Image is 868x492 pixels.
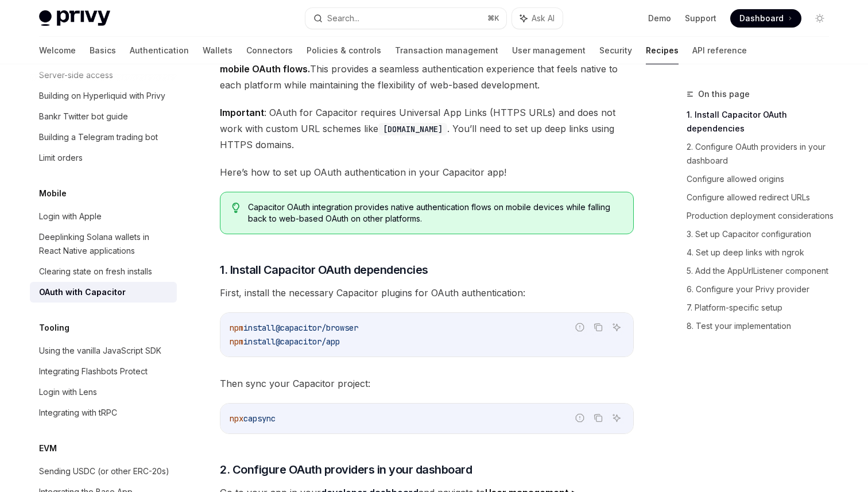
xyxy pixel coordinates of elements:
[646,37,679,64] a: Recipes
[685,13,716,24] a: Support
[687,280,838,299] a: 6. Configure your Privy provider
[512,37,586,64] a: User management
[243,413,257,424] span: cap
[648,13,671,24] a: Demo
[687,188,838,207] a: Configure allowed redirect URLs
[39,151,83,165] div: Limit orders
[30,148,177,168] a: Limit orders
[276,336,340,347] span: @capacitor/app
[30,361,177,382] a: Integrating Flashbots Protect
[739,13,784,24] span: Dashboard
[39,130,158,144] div: Building a Telegram trading bot
[687,317,838,335] a: 8. Test your implementation
[39,89,165,103] div: Building on Hyperliquid with Privy
[220,45,634,93] span: This provides a seamless authentication experience that feels native to each platform while maint...
[220,104,634,153] span: : OAuth for Capacitor requires Universal App Links (HTTPS URLs) and does not work with custom URL...
[811,9,829,28] button: Toggle dark mode
[130,37,189,64] a: Authentication
[687,299,838,317] a: 7. Platform-specific setup
[243,336,276,347] span: install
[39,385,97,399] div: Login with Lens
[220,107,264,118] strong: Important
[220,285,634,301] span: First, install the necessary Capacitor plugins for OAuth authentication:
[39,37,76,64] a: Welcome
[572,410,587,425] button: Report incorrect code
[39,285,126,299] div: OAuth with Capacitor
[30,86,177,106] a: Building on Hyperliquid with Privy
[246,37,293,64] a: Connectors
[39,230,170,258] div: Deeplinking Solana wallets in React Native applications
[307,37,381,64] a: Policies & controls
[220,164,634,180] span: Here’s how to set up OAuth authentication in your Capacitor app!
[30,227,177,261] a: Deeplinking Solana wallets in React Native applications
[599,37,632,64] a: Security
[220,462,472,478] span: 2. Configure OAuth providers in your dashboard
[609,410,624,425] button: Ask AI
[243,323,276,333] span: install
[230,336,243,347] span: npm
[230,413,243,424] span: npx
[39,265,152,278] div: Clearing state on fresh installs
[276,323,358,333] span: @capacitor/browser
[698,87,750,101] span: On this page
[232,203,240,213] svg: Tip
[591,320,606,335] button: Copy the contents from the code block
[230,323,243,333] span: npm
[248,202,622,224] span: Capacitor OAuth integration provides native authentication flows on mobile devices while falling ...
[39,210,102,223] div: Login with Apple
[687,170,838,188] a: Configure allowed origins
[39,406,117,420] div: Integrating with tRPC
[305,8,506,29] button: Search...⌘K
[30,261,177,282] a: Clearing state on fresh installs
[378,123,447,135] code: [DOMAIN_NAME]
[395,37,498,64] a: Transaction management
[687,207,838,225] a: Production deployment considerations
[512,8,563,29] button: Ask AI
[609,320,624,335] button: Ask AI
[39,441,57,455] h5: EVM
[30,206,177,227] a: Login with Apple
[220,262,428,278] span: 1. Install Capacitor OAuth dependencies
[687,106,838,138] a: 1. Install Capacitor OAuth dependencies
[687,262,838,280] a: 5. Add the AppUrlListener component
[30,282,177,303] a: OAuth with Capacitor
[730,9,801,28] a: Dashboard
[687,243,838,262] a: 4. Set up deep links with ngrok
[39,464,169,478] div: Sending USDC (or other ERC-20s)
[257,413,276,424] span: sync
[203,37,232,64] a: Wallets
[39,321,69,335] h5: Tooling
[90,37,116,64] a: Basics
[39,187,67,200] h5: Mobile
[30,127,177,148] a: Building a Telegram trading bot
[687,225,838,243] a: 3. Set up Capacitor configuration
[39,344,161,358] div: Using the vanilla JavaScript SDK
[30,382,177,402] a: Login with Lens
[39,10,110,26] img: light logo
[30,340,177,361] a: Using the vanilla JavaScript SDK
[220,375,634,392] span: Then sync your Capacitor project:
[692,37,747,64] a: API reference
[532,13,555,24] span: Ask AI
[30,106,177,127] a: Bankr Twitter bot guide
[687,138,838,170] a: 2. Configure OAuth providers in your dashboard
[30,461,177,482] a: Sending USDC (or other ERC-20s)
[487,14,499,23] span: ⌘ K
[39,110,128,123] div: Bankr Twitter bot guide
[327,11,359,25] div: Search...
[30,402,177,423] a: Integrating with tRPC
[591,410,606,425] button: Copy the contents from the code block
[572,320,587,335] button: Report incorrect code
[39,365,148,378] div: Integrating Flashbots Protect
